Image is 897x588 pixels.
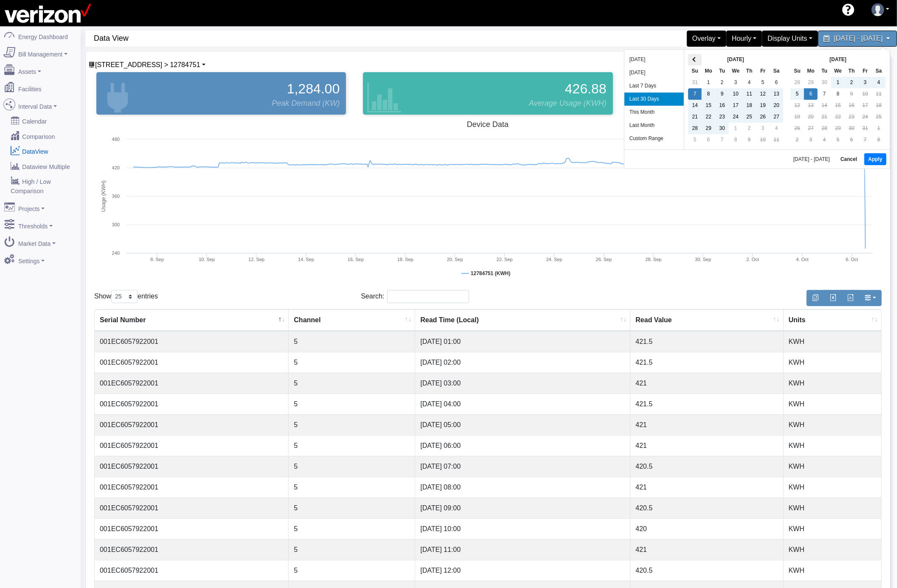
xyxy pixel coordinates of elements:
td: 8 [872,134,886,146]
td: 3 [729,77,742,88]
td: 11 [742,88,756,100]
td: 8 [831,88,845,100]
th: Channel : activate to sort column ascending [289,309,415,331]
td: KWH [784,518,881,539]
td: 8 [702,88,715,100]
td: 001EC6057922001 [95,414,289,435]
td: 420.5 [630,560,783,581]
li: Last Month [624,119,684,132]
td: [DATE] 07:00 [415,456,630,477]
td: 001EC6057922001 [95,539,289,560]
td: 001EC6057922001 [95,477,289,498]
td: 001EC6057922001 [95,331,289,352]
td: 001EC6057922001 [95,518,289,539]
td: KWH [784,331,881,352]
tspan: 28. Sep [645,257,661,262]
td: 25 [742,111,756,123]
td: 7 [688,88,702,100]
button: Generate PDF [841,290,859,306]
td: 22 [831,111,845,123]
span: 1,284.00 [287,79,340,99]
tspan: 4. Oct [796,257,809,262]
a: [STREET_ADDRESS] > 12784751 [88,61,205,68]
td: 6 [845,134,858,146]
td: 26 [790,123,804,134]
td: 28 [818,123,831,134]
th: Su [790,65,804,77]
td: [DATE] 06:00 [415,435,630,456]
td: KWH [784,414,881,435]
td: 17 [729,100,742,111]
td: 001EC6057922001 [95,435,289,456]
td: 5 [831,134,845,146]
div: Display Units [762,31,818,47]
text: 240 [112,250,120,256]
text: 300 [112,222,120,227]
td: 4 [818,134,831,146]
td: 3 [858,77,872,88]
td: KWH [784,560,881,581]
td: KWH [784,539,881,560]
td: 29 [831,123,845,134]
th: We [831,65,845,77]
td: KWH [784,373,881,394]
td: 9 [742,134,756,146]
li: [DATE] [624,66,684,79]
td: [DATE] 08:00 [415,477,630,498]
label: Search: [361,290,469,303]
text: 360 [112,194,120,199]
tspan: 18. Sep [397,257,413,262]
td: 19 [756,100,770,111]
td: 5 [289,414,415,435]
td: 5 [688,134,702,146]
span: [DATE] - [DATE] [793,157,833,162]
td: 20 [770,100,783,111]
th: Sa [872,65,886,77]
td: 1 [729,123,742,134]
td: 25 [872,111,886,123]
tspan: 22. Sep [497,257,513,262]
td: [DATE] 11:00 [415,539,630,560]
td: [DATE] 03:00 [415,373,630,394]
td: 5 [289,518,415,539]
td: 22 [702,111,715,123]
button: Export to Excel [824,290,842,306]
td: 31 [858,123,872,134]
li: This Month [624,106,684,119]
td: 5 [289,352,415,373]
td: 19 [790,111,804,123]
td: 001EC6057922001 [95,498,289,518]
th: Mo [804,65,818,77]
td: KWH [784,352,881,373]
td: 420.5 [630,498,783,518]
td: 4 [742,77,756,88]
span: Data View [94,31,492,46]
th: Units : activate to sort column ascending [784,309,881,331]
td: 18 [872,100,886,111]
tspan: Usage (KWH) [101,180,107,212]
th: [DATE] [804,54,872,65]
li: [DATE] [624,53,684,66]
div: Overlay [687,31,726,47]
span: [DATE] - [DATE] [834,35,883,42]
span: Device List [95,61,200,68]
td: 29 [702,123,715,134]
button: Copy to clipboard [807,290,824,306]
td: 5 [289,498,415,518]
td: 28 [688,123,702,134]
td: 12 [756,88,770,100]
td: 2 [790,134,804,146]
img: user-3.svg [872,3,884,16]
td: 13 [804,100,818,111]
tspan: 2. Oct [747,257,759,262]
td: 26 [756,111,770,123]
td: 421.5 [630,352,783,373]
td: 1 [702,77,715,88]
td: [DATE] 12:00 [415,560,630,581]
td: 3 [756,123,770,134]
td: 001EC6057922001 [95,394,289,414]
td: 6 [804,88,818,100]
td: KWH [784,477,881,498]
li: Last 30 Days [624,93,684,106]
td: 5 [289,331,415,352]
